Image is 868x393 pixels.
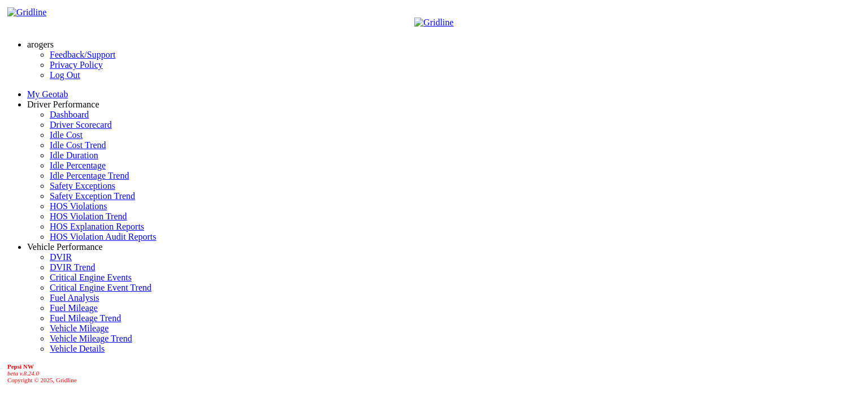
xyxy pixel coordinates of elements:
[7,7,46,18] img: Gridline
[50,313,121,323] a: Fuel Mileage Trend
[50,191,135,201] a: Safety Exception Trend
[27,89,68,99] a: My Geotab
[414,18,453,28] img: Gridline
[50,293,99,303] a: Fuel Analysis
[50,161,106,170] a: Idle Percentage
[50,262,95,272] a: DVIR Trend
[50,323,108,333] a: Vehicle Mileage
[50,150,98,160] a: Idle Duration
[27,40,54,49] a: arogers
[50,222,144,231] a: HOS Explanation Reports
[7,363,34,370] b: Pepsi NW
[50,70,80,80] a: Log Out
[50,130,83,140] a: Idle Cost
[50,181,115,191] a: Safety Exceptions
[50,60,103,70] a: Privacy Policy
[50,201,107,211] a: HOS Violations
[50,50,115,59] a: Feedback/Support
[50,110,89,119] a: Dashboard
[50,211,127,221] a: HOS Violation Trend
[50,303,98,313] a: Fuel Mileage
[7,363,863,383] div: Copyright © 2025, Gridline
[50,171,129,180] a: Idle Percentage Trend
[50,273,132,282] a: Critical Engine Events
[50,232,157,241] a: HOS Violation Audit Reports
[27,242,103,252] a: Vehicle Performance
[50,283,151,292] a: Critical Engine Event Trend
[50,344,105,353] a: Vehicle Details
[50,252,72,262] a: DVIR
[7,370,39,377] i: beta v.8.24.0
[50,120,112,129] a: Driver Scorecard
[27,100,99,109] a: Driver Performance
[50,140,106,150] a: Idle Cost Trend
[50,334,132,343] a: Vehicle Mileage Trend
